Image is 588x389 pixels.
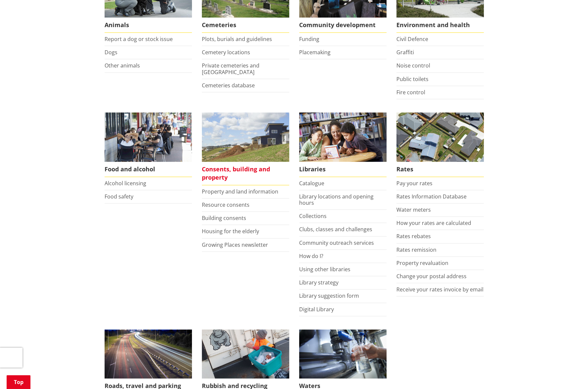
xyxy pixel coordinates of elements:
a: Library suggestion form [299,292,359,299]
a: Growing Places newsletter [202,241,268,248]
a: Property revaluation [396,259,448,267]
a: Rates rebates [396,233,431,240]
span: Environment and health [396,18,484,33]
span: Consents, building and property [202,162,289,185]
a: Graffiti [396,49,414,56]
a: Funding [299,35,319,43]
a: Property and land information [202,188,278,195]
a: Library strategy [299,279,339,286]
a: How your rates are calculated [396,219,471,227]
a: Cemeteries database [202,82,255,89]
a: Fire control [396,89,425,96]
a: Dogs [105,49,117,56]
a: Placemaking [299,49,331,56]
img: Waikato District Council libraries [299,112,386,162]
a: Resource consents [202,201,249,208]
img: Rates-thumbnail [396,112,484,162]
a: Food safety [105,193,133,200]
span: Rates [396,162,484,177]
a: Public toilets [396,75,429,83]
span: Animals [105,18,192,33]
a: Alcohol licensing [105,180,146,187]
a: Private cemeteries and [GEOGRAPHIC_DATA] [202,62,259,75]
a: Cemetery locations [202,49,250,56]
span: Food and alcohol [105,162,192,177]
img: Roads, travel and parking [105,329,192,379]
img: Food and Alcohol in the Waikato [105,112,192,162]
a: Rates remission [396,246,436,253]
a: Pay your rates online Rates [396,112,484,177]
a: Library locations and opening hours [299,193,374,206]
a: How do I? [299,252,323,260]
a: Digital Library [299,306,334,313]
a: Building consents [202,214,246,222]
a: Catalogue [299,180,324,187]
a: Top [7,375,30,389]
a: Change your postal address [396,273,467,280]
a: Community outreach services [299,239,374,246]
a: Clubs, classes and challenges [299,226,372,233]
a: Report a dog or stock issue [105,35,173,43]
a: Pay your rates [396,180,432,187]
a: Civil Defence [396,35,428,43]
a: Collections [299,212,327,220]
a: New Pokeno housing development Consents, building and property [202,112,289,185]
a: Plots, burials and guidelines [202,35,272,43]
a: Housing for the elderly [202,228,259,235]
img: Water treatment [299,329,386,379]
a: Rates Information Database [396,193,467,200]
a: Library membership is free to everyone who lives in the Waikato district. Libraries [299,112,386,177]
span: Community development [299,18,386,33]
a: Receive your rates invoice by email [396,286,483,293]
a: Using other libraries [299,266,350,273]
span: Cemeteries [202,18,289,33]
span: Libraries [299,162,386,177]
a: Water meters [396,206,431,213]
a: Noise control [396,62,430,69]
a: Other animals [105,62,140,69]
a: Food and Alcohol in the Waikato Food and alcohol [105,112,192,177]
iframe: Messenger Launcher [558,361,581,385]
img: Rubbish and recycling [202,329,289,379]
img: Land and property thumbnail [202,112,289,162]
